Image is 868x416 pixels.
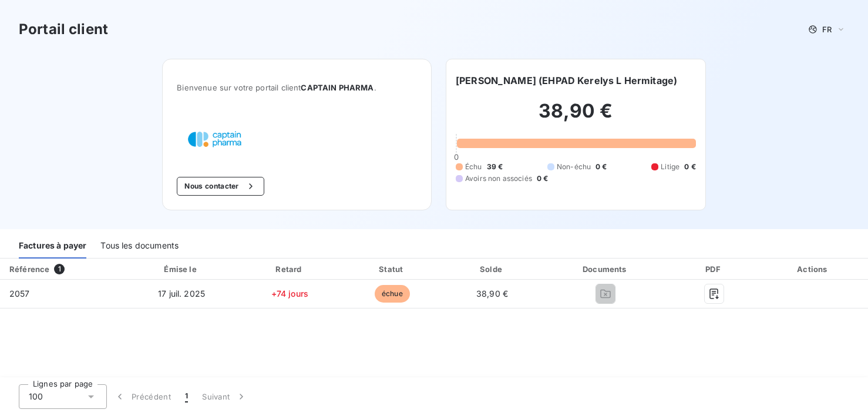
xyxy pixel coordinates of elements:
h3: Portail client [19,19,108,40]
span: 17 juil. 2025 [158,288,205,298]
button: Suivant [195,384,254,409]
span: 38,90 € [476,288,508,298]
div: Statut [344,263,440,275]
div: Solde [445,263,539,275]
span: 39 € [487,162,503,172]
span: 0 € [537,173,548,184]
span: Avoirs non associés [465,173,532,184]
div: Référence [9,264,49,274]
span: 0 € [596,162,607,172]
img: Company logo [177,120,252,158]
div: Retard [240,263,339,275]
span: 2057 [9,288,30,298]
div: Actions [761,263,866,275]
div: Documents [544,263,668,275]
span: Non-échu [557,162,591,172]
span: échue [375,285,410,303]
span: FR [822,25,832,34]
button: 1 [178,384,195,409]
span: 0 € [684,162,695,172]
span: CAPTAIN PHARMA [301,83,374,92]
span: 1 [185,391,188,402]
span: 100 [29,391,43,402]
h6: [PERSON_NAME] (EHPAD Kerelys L Hermitage) [456,73,677,88]
span: 1 [54,264,65,274]
span: Échu [465,162,482,172]
button: Précédent [107,384,178,409]
div: Émise le [127,263,235,275]
span: Litige [661,162,679,172]
h2: 38,90 € [456,99,696,135]
div: Tous les documents [100,234,179,259]
span: +74 jours [271,288,308,298]
div: Factures à payer [19,234,86,259]
button: Nous contacter [177,177,264,196]
div: PDF [672,263,756,275]
span: Bienvenue sur votre portail client . [177,83,417,92]
span: 0 [454,152,459,162]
